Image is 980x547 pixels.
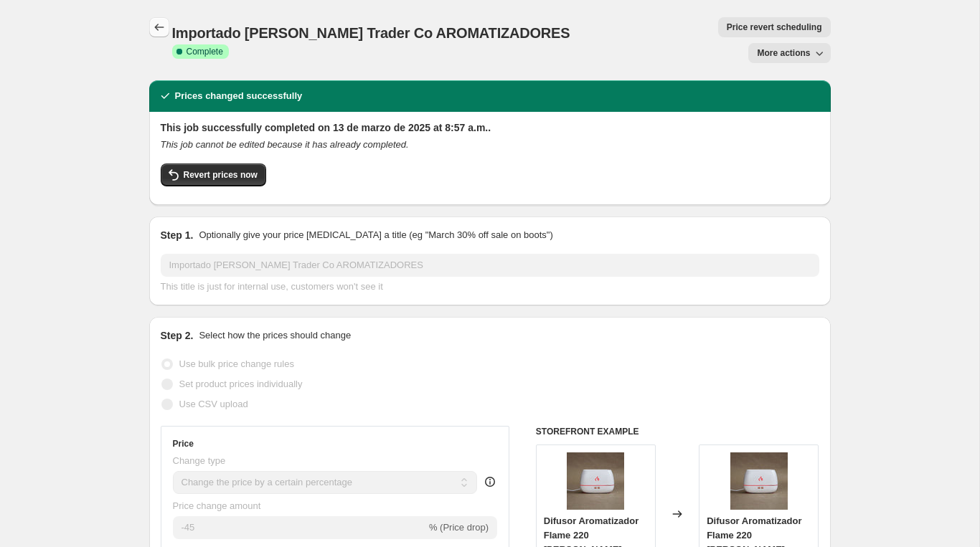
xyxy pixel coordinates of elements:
span: Complete [187,46,223,57]
span: This title is just for internal use, customers won't see it [161,281,383,292]
span: More actions [757,47,810,59]
div: help [483,475,497,489]
img: 13123-96_80x.jpg [730,452,788,510]
span: Use CSV upload [179,399,248,409]
h6: STOREFRONT EXAMPLE [536,426,819,437]
span: Use bulk price change rules [179,358,294,369]
i: This job cannot be edited because it has already completed. [161,139,409,150]
span: Importado [PERSON_NAME] Trader Co AROMATIZADORES [172,25,570,41]
span: Revert prices now [184,169,258,181]
h2: Step 2. [161,328,194,343]
h2: Step 1. [161,228,194,242]
button: Price change jobs [149,17,169,37]
button: More actions [748,43,830,63]
span: Price revert scheduling [727,22,822,33]
span: Price change amount [173,500,261,511]
input: 30% off holiday sale [161,254,819,277]
h3: Price [173,438,194,450]
img: 13123-96_80x.jpg [567,452,624,510]
h2: This job successfully completed on 13 de marzo de 2025 at 8:57 a.m.. [161,120,819,135]
p: Select how the prices should change [199,328,351,343]
button: Price revert scheduling [718,17,831,37]
p: Optionally give your price [MEDICAL_DATA] a title (eg "March 30% off sale on boots") [199,228,552,242]
span: Set product prices individually [179,379,303,389]
input: -15 [173,516,426,539]
span: Change type [173,455,226,466]
h2: Prices changed successfully [175,89,303,103]
button: Revert prices now [161,163,266,186]
span: % (Price drop) [429,522,489,533]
